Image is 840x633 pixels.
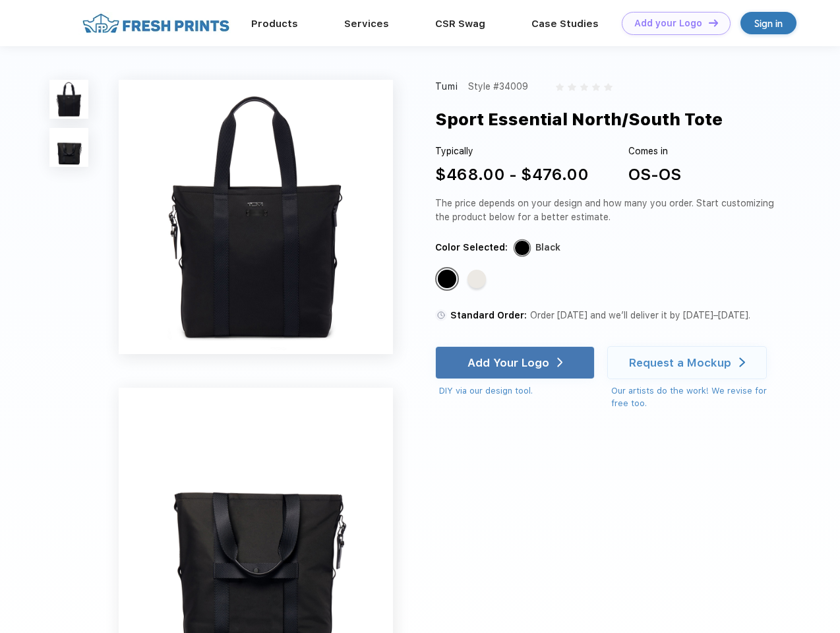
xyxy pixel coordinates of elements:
[628,144,681,158] div: Comes in
[438,270,456,288] div: Black
[556,83,564,91] img: gray_star.svg
[435,107,723,132] div: Sport Essential North/South Tote
[435,196,779,224] div: The price depends on your design and how many you order. Start customizing the product below for ...
[629,356,731,369] div: Request a Mockup
[740,12,796,34] a: Sign in
[535,241,560,255] div: Black
[435,144,589,158] div: Typically
[49,80,88,119] img: func=resize&h=100
[754,16,783,31] div: Sign in
[49,128,88,167] img: func=resize&h=100
[568,83,576,91] img: gray_star.svg
[580,83,588,91] img: gray_star.svg
[634,18,702,29] div: Add your Logo
[592,83,600,91] img: gray_star.svg
[119,80,393,354] img: func=resize&h=640
[739,357,745,367] img: white arrow
[78,12,233,35] img: fo%20logo%202.webp
[467,270,486,288] div: Off White Tan
[435,80,459,94] div: Tumi
[251,18,298,30] a: Products
[450,310,527,320] span: Standard Order:
[709,19,718,26] img: DT
[467,356,549,369] div: Add Your Logo
[435,163,589,187] div: $468.00 - $476.00
[530,310,750,320] span: Order [DATE] and we’ll deliver it by [DATE]–[DATE].
[611,384,779,410] div: Our artists do the work! We revise for free too.
[628,163,681,187] div: OS-OS
[604,83,612,91] img: gray_star.svg
[435,309,447,321] img: standard order
[557,357,563,367] img: white arrow
[468,80,528,94] div: Style #34009
[439,384,595,398] div: DIY via our design tool.
[435,241,508,255] div: Color Selected:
